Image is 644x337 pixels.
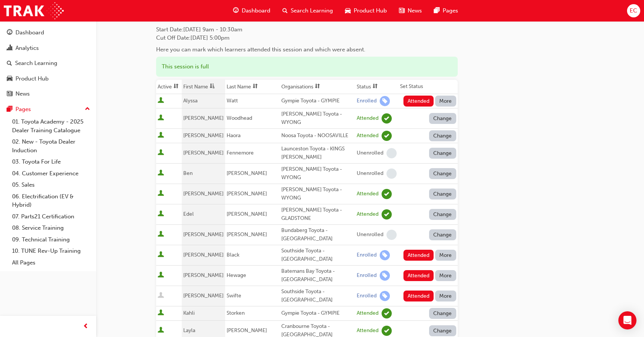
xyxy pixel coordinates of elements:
button: Change [429,325,456,336]
span: [DATE] 9am - 10:30am [183,26,242,33]
button: Change [429,168,456,179]
span: User is active [158,114,164,122]
div: Product Hub [15,74,49,83]
button: Pages [3,102,93,116]
button: Change [429,229,456,240]
div: Open Intercom Messenger [618,311,636,329]
div: Bundaberg Toyota - [GEOGRAPHIC_DATA] [281,226,354,243]
a: car-iconProduct Hub [339,3,393,19]
a: Dashboard [3,26,93,40]
a: search-iconSearch Learning [276,3,339,19]
button: EC [627,4,640,17]
span: [PERSON_NAME] [183,272,224,278]
span: pages-icon [434,6,440,15]
a: Trak [4,2,64,19]
span: User is active [158,149,164,157]
div: [PERSON_NAME] Toyota - WYONG [281,165,354,182]
span: User is active [158,327,164,334]
span: news-icon [7,91,12,97]
span: Edel [183,211,194,217]
span: Start Date : [156,25,458,34]
span: learningRecordVerb_ATTEND-icon [382,113,392,124]
span: Dashboard [242,6,270,15]
div: This session is full [156,57,458,77]
div: Attended [357,327,379,334]
button: Change [429,209,456,220]
a: 08. Service Training [9,222,93,234]
span: [PERSON_NAME] [227,211,267,217]
div: Enrolled [357,252,377,259]
span: [PERSON_NAME] [183,292,224,299]
span: [PERSON_NAME] [227,170,267,176]
div: Unenrolled [357,170,383,177]
span: learningRecordVerb_NONE-icon [386,168,397,179]
div: [PERSON_NAME] Toyota - WYONG [281,110,354,127]
a: 01. Toyota Academy - 2025 Dealer Training Catalogue [9,116,93,136]
span: Fennemore [227,150,254,156]
span: Layla [183,327,195,334]
div: Unenrolled [357,150,383,157]
div: Attended [357,310,379,317]
span: learningRecordVerb_NONE-icon [386,230,397,240]
div: Launceston Toyota - KINGS [PERSON_NAME] [281,145,354,162]
span: User is active [158,251,164,259]
button: Attended [403,270,434,281]
span: [PERSON_NAME] [183,231,224,238]
a: 05. Sales [9,179,93,191]
span: Pages [443,6,458,15]
span: sorting-icon [315,83,320,90]
button: More [435,96,456,107]
span: [PERSON_NAME] [227,327,267,334]
a: Analytics [3,41,93,55]
span: learningRecordVerb_ATTEND-icon [382,308,392,318]
span: car-icon [345,6,351,15]
a: news-iconNews [393,3,428,19]
span: [PERSON_NAME] [227,231,267,238]
span: learningRecordVerb_ENROLL-icon [380,250,390,260]
span: learningRecordVerb_ENROLL-icon [380,96,390,106]
span: User is inactive [158,292,164,300]
span: User is active [158,272,164,279]
span: Storken [227,310,245,316]
span: car-icon [7,76,12,82]
span: Search Learning [291,6,333,15]
div: Attended [357,132,379,139]
a: guage-iconDashboard [227,3,276,19]
span: asc-icon [210,83,215,90]
button: Change [429,189,456,199]
span: Hewage [227,272,246,278]
button: Change [429,308,456,319]
div: Analytics [15,44,39,53]
span: User is active [158,97,164,105]
div: Southside Toyota - [GEOGRAPHIC_DATA] [281,288,354,305]
a: 04. Customer Experience [9,168,93,179]
span: guage-icon [7,29,12,36]
span: News [408,6,422,15]
a: 09. Technical Training [9,234,93,246]
div: Attended [357,190,379,198]
span: User is active [158,132,164,139]
div: Dashboard [15,28,44,37]
span: sorting-icon [373,83,378,90]
div: Enrolled [357,292,377,300]
div: [PERSON_NAME] Toyota - WYONG [281,186,354,203]
button: Change [429,148,456,159]
span: learningRecordVerb_NONE-icon [386,148,397,158]
span: [PERSON_NAME] [183,252,224,258]
span: User is active [158,190,164,198]
span: User is active [158,170,164,177]
span: sorting-icon [173,83,179,90]
div: Gympie Toyota - GYMPIE [281,309,354,318]
a: News [3,87,93,101]
button: DashboardAnalyticsSearch LearningProduct HubNews [3,24,93,102]
div: Batemans Bay Toyota - [GEOGRAPHIC_DATA] [281,267,354,284]
span: [PERSON_NAME] [183,115,224,121]
a: Search Learning [3,56,93,70]
a: All Pages [9,257,93,269]
span: search-icon [7,60,12,67]
button: Attended [403,96,434,107]
span: Cut Off Date : [DATE] 5:00pm [156,34,230,41]
button: Attended [403,250,434,261]
span: news-icon [399,6,405,15]
div: Attended [357,211,379,218]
